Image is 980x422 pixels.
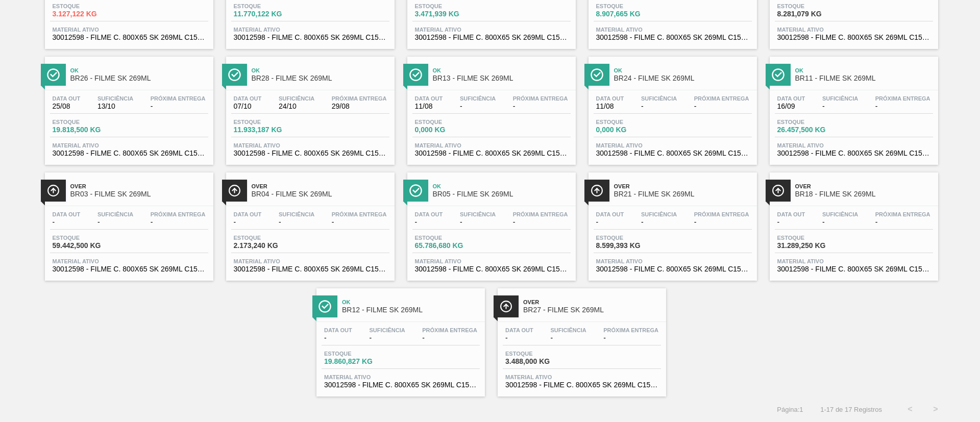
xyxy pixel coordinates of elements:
[795,190,933,198] span: BR18 - FILME SK 269ML
[415,95,443,102] span: Data out
[415,27,568,33] span: Material ativo
[415,103,443,110] span: 11/08
[777,258,930,264] span: Material ativo
[505,374,658,380] span: Material ativo
[318,300,331,313] img: Ícone
[415,211,443,217] span: Data out
[53,27,206,33] span: Material ativo
[777,119,849,125] span: Estoque
[53,258,206,264] span: Material ativo
[694,103,749,110] span: -
[641,211,677,217] span: Suficiência
[47,68,60,81] img: Ícone
[596,119,668,125] span: Estoque
[822,211,858,217] span: Suficiência
[415,150,568,157] span: 30012598 - FILME C. 800X65 SK 269ML C15 429
[777,95,805,102] span: Data out
[596,211,624,217] span: Data out
[460,211,496,217] span: Suficiência
[777,218,805,226] span: -
[505,351,577,357] span: Estoque
[596,34,749,41] span: 30012598 - FILME C. 800X65 SK 269ML C15 429
[614,67,752,73] span: Ok
[614,75,752,82] span: BR24 - FILME SK 269ML
[875,218,930,226] span: -
[234,235,305,241] span: Estoque
[433,190,571,198] span: BR05 - FILME SK 269ML
[641,103,677,110] span: -
[53,242,124,250] span: 59.442,500 KG
[581,49,762,165] a: ÍconeOkBR24 - FILME SK 269MLData out11/08Suficiência-Próxima Entrega-Estoque0,000 KGMaterial ativ...
[819,406,882,413] span: 1 - 17 de 17 Registros
[513,211,568,217] span: Próxima Entrega
[151,218,206,226] span: -
[252,75,389,82] span: BR28 - FILME SK 269ML
[762,49,943,165] a: ÍconeOkBR11 - FILME SK 269MLData out16/09Suficiência-Próxima Entrega-Estoque26.457,500 KGMaterial...
[777,235,849,241] span: Estoque
[252,190,389,198] span: BR04 - FILME SK 269ML
[409,184,422,197] img: Ícone
[400,49,581,165] a: ÍconeOkBR13 - FILME SK 269MLData out11/08Suficiência-Próxima Entrega-Estoque0,000 KGMaterial ativ...
[603,334,658,342] span: -
[762,165,943,281] a: ÍconeOverBR18 - FILME SK 269MLData out-Suficiência-Próxima Entrega-Estoque31.289,250 KGMaterial a...
[777,103,805,110] span: 16/09
[228,184,241,197] img: Ícone
[596,235,668,241] span: Estoque
[513,218,568,226] span: -
[490,281,671,396] a: ÍconeOverBR27 - FILME SK 269MLData out-Suficiência-Próxima Entrega-Estoque3.488,000 KGMaterial at...
[234,27,387,33] span: Material ativo
[234,103,262,110] span: 07/10
[53,34,206,41] span: 30012598 - FILME C. 800X65 SK 269ML C15 429
[875,95,930,102] span: Próxima Entrega
[332,95,387,102] span: Próxima Entrega
[53,126,124,134] span: 19.818,500 KG
[234,95,262,102] span: Data out
[279,211,314,217] span: Suficiência
[218,165,400,281] a: ÍconeOverBR04 - FILME SK 269MLData out-Suficiência-Próxima Entrega-Estoque2.173,240 KGMaterial at...
[777,142,930,148] span: Material ativo
[53,3,124,9] span: Estoque
[324,351,396,357] span: Estoque
[694,211,749,217] span: Próxima Entrega
[415,119,486,125] span: Estoque
[822,103,858,110] span: -
[279,95,314,102] span: Suficiência
[309,281,490,396] a: ÍconeOkBR12 - FILME SK 269MLData out-Suficiência-Próxima Entrega-Estoque19.860,827 KGMaterial ati...
[596,10,668,18] span: 8.907,665 KG
[777,3,849,9] span: Estoque
[596,95,624,102] span: Data out
[332,218,387,226] span: -
[415,258,568,264] span: Material ativo
[342,299,480,305] span: Ok
[218,49,400,165] a: ÍconeOkBR28 - FILME SK 269MLData out07/10Suficiência24/10Próxima Entrega29/08Estoque11.933,187 KG...
[460,103,496,110] span: -
[422,334,477,342] span: -
[875,103,930,110] span: -
[37,49,218,165] a: ÍconeOkBR26 - FILME SK 269MLData out25/08Suficiência13/10Próxima Entrega-Estoque19.818,500 KGMate...
[342,306,480,314] span: BR12 - FILME SK 269ML
[97,103,133,110] span: 13/10
[694,95,749,102] span: Próxima Entrega
[596,242,668,250] span: 8.599,393 KG
[415,265,568,273] span: 30012598 - FILME C. 800X65 SK 269ML C15 429
[234,242,305,250] span: 2.173,240 KG
[415,126,486,134] span: 0,000 KG
[409,68,422,81] img: Ícone
[596,218,624,226] span: -
[415,34,568,41] span: 30012598 - FILME C. 800X65 SK 269ML C15 429
[97,95,133,102] span: Suficiência
[694,218,749,226] span: -
[324,327,352,333] span: Data out
[591,68,603,81] img: Ícone
[53,211,81,217] span: Data out
[234,119,305,125] span: Estoque
[47,184,60,197] img: Ícone
[795,75,933,82] span: BR11 - FILME SK 269ML
[234,150,387,157] span: 30012598 - FILME C. 800X65 SK 269ML C15 429
[596,27,749,33] span: Material ativo
[641,218,677,226] span: -
[369,334,405,342] span: -
[70,67,208,73] span: Ok
[500,300,512,313] img: Ícone
[422,327,477,333] span: Próxima Entrega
